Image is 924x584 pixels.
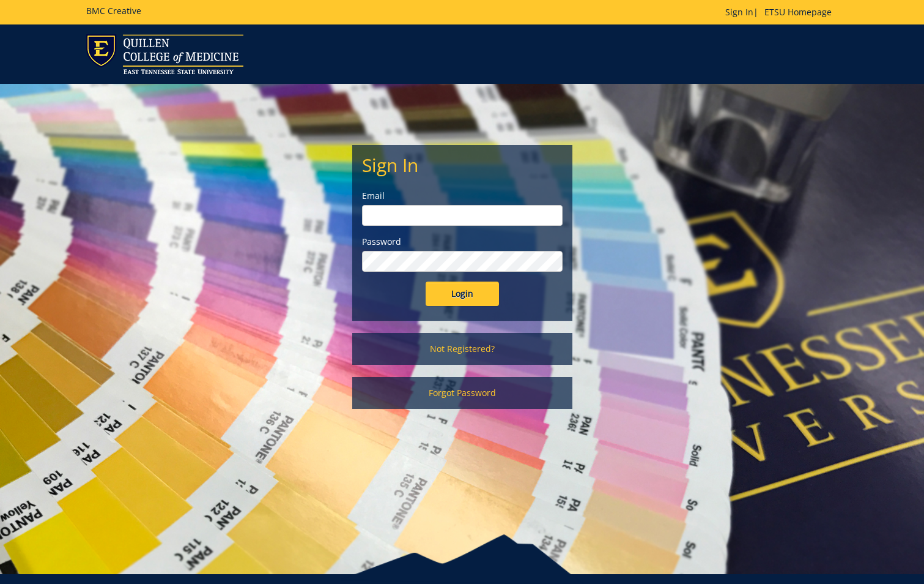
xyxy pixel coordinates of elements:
[725,6,753,18] a: Sign In
[725,6,838,18] p: |
[362,190,563,202] label: Email
[86,6,141,15] h5: BMC Creative
[352,333,572,365] a: Not Registered?
[362,155,563,175] h2: Sign In
[426,282,499,306] input: Login
[362,236,563,248] label: Password
[352,377,572,409] a: Forgot Password
[86,34,243,74] img: ETSU logo
[758,6,838,18] a: ETSU Homepage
